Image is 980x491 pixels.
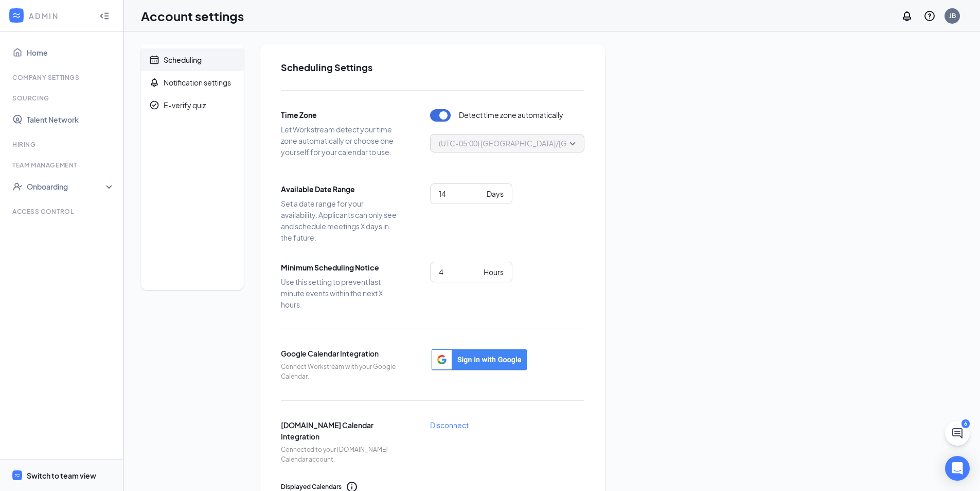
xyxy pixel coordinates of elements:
div: Hiring [12,140,113,149]
span: Let Workstream detect your time zone automatically or choose one yourself for your calendar to use. [281,124,399,158]
svg: Notifications [901,10,913,22]
div: Notification settings [164,77,231,88]
button: ChatActive [945,421,970,446]
span: [DOMAIN_NAME] Calendar Integration [281,419,399,442]
div: Days [487,188,504,199]
span: Detect time zone automatically [459,109,563,122]
div: Scheduling [164,55,202,65]
span: Available Date Range [281,183,399,195]
a: BellNotification settings [141,71,244,94]
div: 6 [961,419,970,428]
div: Team Management [12,161,113,170]
div: JB [949,11,956,20]
span: Time Zone [281,109,399,121]
span: Use this setting to prevent last minute events within the next X hours. [281,276,399,310]
span: Minimum Scheduling Notice [281,262,399,273]
h1: Account settings [141,7,244,25]
h2: Scheduling Settings [281,61,584,74]
div: Switch to team view [27,470,96,481]
svg: WorkstreamLogo [11,10,22,21]
svg: ChatActive [951,427,964,439]
div: Hours [484,266,504,278]
div: Access control [12,207,113,216]
svg: WorkstreamLogo [14,472,21,479]
div: Onboarding [27,181,106,192]
span: Set a date range for your availability. Applicants can only see and schedule meetings X days in t... [281,198,399,243]
div: ADMIN [29,11,90,21]
a: CalendarScheduling [141,48,244,71]
svg: CheckmarkCircle [149,100,159,110]
span: Google Calendar Integration [281,348,399,359]
a: Disconnect [430,419,469,431]
svg: Collapse [99,11,110,21]
span: Connected to your [DOMAIN_NAME] Calendar account. [281,445,399,465]
div: Sourcing [12,94,113,103]
div: Open Intercom Messenger [945,456,970,481]
span: (UTC-05:00) [GEOGRAPHIC_DATA]/[GEOGRAPHIC_DATA] - Central Time [439,136,682,151]
svg: Calendar [149,55,159,65]
a: Home [27,42,115,63]
div: E-verify quiz [164,100,206,110]
a: CheckmarkCircleE-verify quiz [141,94,244,116]
a: Talent Network [27,109,115,130]
svg: UserCheck [12,181,23,192]
svg: Bell [149,77,159,88]
span: Connect Workstream with your Google Calendar. [281,362,399,382]
svg: QuestionInfo [923,10,936,22]
div: Company Settings [12,73,113,82]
